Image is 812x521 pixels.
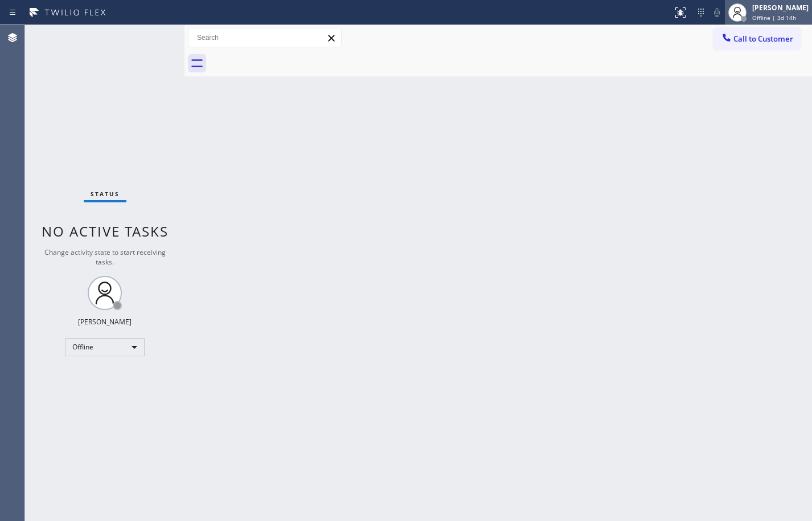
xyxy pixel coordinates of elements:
[752,14,796,22] span: Offline | 3d 14h
[752,3,809,13] div: [PERSON_NAME]
[709,5,725,21] button: Mute
[78,317,132,327] div: [PERSON_NAME]
[188,29,341,47] input: Search
[42,222,169,241] span: No active tasks
[65,338,145,356] div: Offline
[44,247,166,267] span: Change activity state to start receiving tasks.
[713,28,801,50] button: Call to Customer
[91,190,120,198] span: Status
[733,34,793,44] span: Call to Customer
